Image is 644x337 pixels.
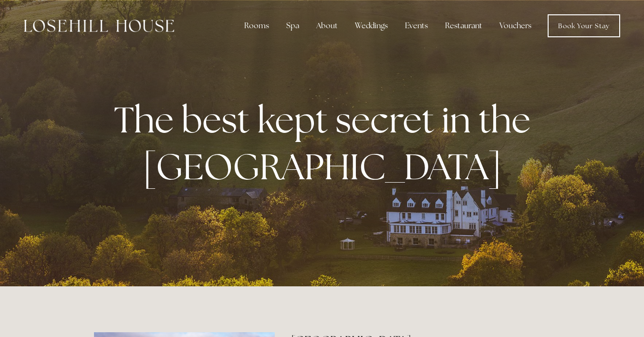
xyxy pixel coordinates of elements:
[237,16,277,35] div: Rooms
[397,16,436,35] div: Events
[24,20,174,32] img: Losehill House
[548,14,620,37] a: Book Your Stay
[437,16,490,35] div: Restaurant
[347,16,395,35] div: Weddings
[114,96,538,190] strong: The best kept secret in the [GEOGRAPHIC_DATA]
[492,16,539,35] a: Vouchers
[309,16,345,35] div: About
[279,16,307,35] div: Spa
